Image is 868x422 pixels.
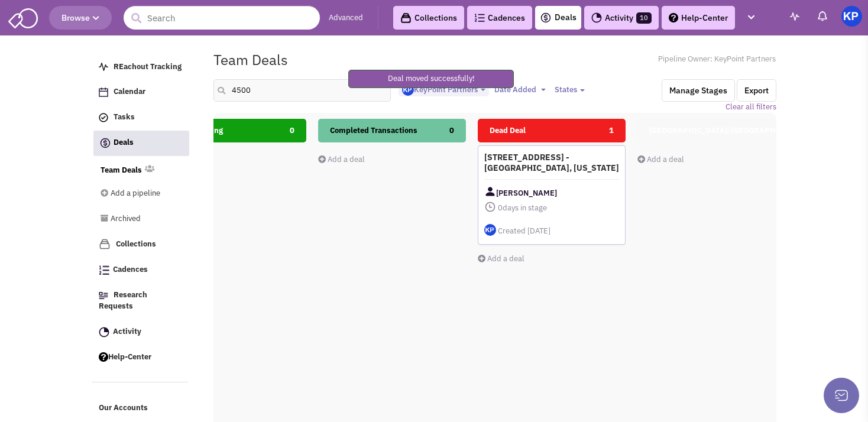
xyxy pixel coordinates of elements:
[61,12,99,23] span: Browse
[318,154,365,164] a: Add a deal
[474,14,485,22] img: Cadences_logo.png
[484,152,619,173] h4: [STREET_ADDRESS] - [GEOGRAPHIC_DATA], [US_STATE]
[658,54,776,65] span: Pipeline Owner: KeyPoint Partners
[637,154,684,164] a: Add a deal
[114,61,182,72] span: REachout Tracking
[290,119,294,142] span: 0
[591,12,602,23] img: Activity.png
[841,6,862,27] img: KeyPoint Partners
[99,238,111,250] img: icon-collection-lavender.png
[388,73,475,85] p: Deal moved successfully!
[101,165,142,176] a: Team Deals
[609,119,614,142] span: 1
[99,87,108,97] img: Calendar.png
[99,290,147,311] span: Research Requests
[213,52,288,67] h1: Team Deals
[330,125,417,135] span: Completed Transactions
[116,239,156,249] span: Collections
[540,11,552,25] img: icon-deals.svg
[737,79,776,102] button: Export
[402,85,478,95] span: KeyPoint Partners
[93,56,189,79] a: REachout Tracking
[478,254,524,264] a: Add a deal
[93,131,189,156] a: Deals
[662,79,735,102] button: Manage Stages
[49,6,112,30] button: Browse
[99,113,108,122] img: icon-tasks.png
[8,6,38,28] img: SmartAdmin
[93,397,189,420] a: Our Accounts
[93,346,189,369] a: Help-Center
[93,233,189,256] a: Collections
[726,102,776,113] a: Clear all filters
[584,6,659,30] a: Activity10
[114,87,145,97] span: Calendar
[99,265,109,275] img: Cadences_logo.png
[498,226,550,236] span: Created [DATE]
[93,284,189,318] a: Research Requests
[669,13,678,22] img: help.png
[636,12,652,24] span: 10
[494,85,536,95] span: Date Added
[484,200,619,215] span: days in stage
[93,321,189,343] a: Activity
[93,106,189,129] a: Tasks
[124,6,320,30] input: Search
[213,79,391,102] input: Search deals
[113,326,141,336] span: Activity
[113,265,148,275] span: Cadences
[99,403,148,413] span: Our Accounts
[400,12,412,24] img: icon-collection-lavender-black.svg
[99,136,111,150] img: icon-deals.svg
[99,352,108,362] img: help.png
[402,84,414,96] img: Gp5tB00MpEGTGSMiAkF79g.png
[99,327,109,337] img: Activity.png
[467,6,532,30] a: Cadences
[101,183,173,205] a: Add a pipeline
[498,203,503,213] span: 0
[393,6,464,30] a: Collections
[449,119,454,142] span: 0
[491,83,549,96] button: Date Added
[490,125,526,135] span: Dead Deal
[93,259,189,281] a: Cadences
[399,83,489,97] button: KeyPoint Partners
[540,11,576,25] a: Deals
[114,112,135,122] span: Tasks
[662,6,735,30] a: Help-Center
[93,81,189,103] a: Calendar
[555,85,577,95] span: States
[484,186,496,197] img: Contact Image
[484,201,496,213] img: icon-daysinstage.png
[99,292,108,299] img: Research.png
[329,12,363,24] a: Advanced
[101,208,173,231] a: Archived
[496,186,557,200] span: [PERSON_NAME]
[551,83,588,96] button: States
